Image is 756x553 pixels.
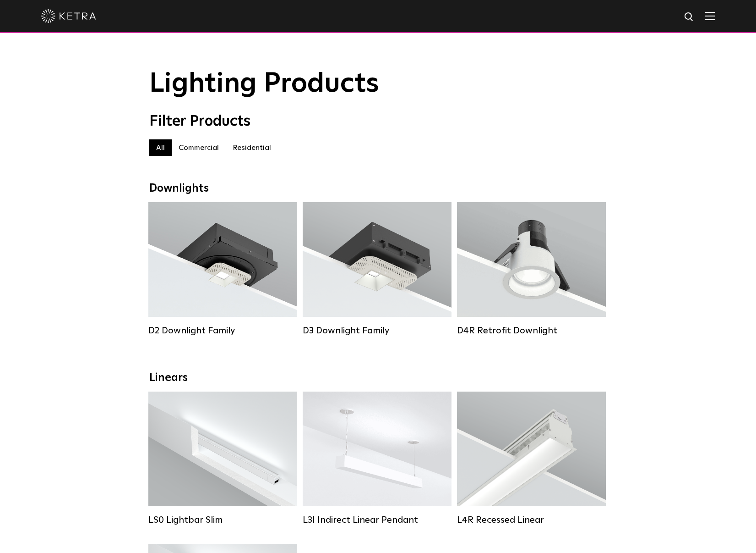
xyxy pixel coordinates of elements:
[148,325,297,336] div: D2 Downlight Family
[705,11,715,20] img: Hamburger%20Nav.svg
[149,371,607,385] div: Linears
[457,392,606,530] a: L4R Recessed Linear Lumen Output:400 / 600 / 800 / 1000Colors:White / BlackControl:Lutron Clear C...
[148,514,297,525] div: LS0 Lightbar Slim
[41,9,96,23] img: ketra-logo-2019-white
[149,113,607,130] div: Filter Products
[149,182,607,195] div: Downlights
[303,392,451,530] a: L3I Indirect Linear Pendant Lumen Output:400 / 600 / 800 / 1000Housing Colors:White / BlackContro...
[172,139,226,156] label: Commercial
[457,325,606,336] div: D4R Retrofit Downlight
[684,11,695,23] img: search icon
[148,392,297,530] a: LS0 Lightbar Slim Lumen Output:200 / 350Colors:White / BlackControl:X96 Controller
[226,139,278,156] label: Residential
[303,514,451,525] div: L3I Indirect Linear Pendant
[149,70,379,98] span: Lighting Products
[149,139,172,156] label: All
[457,514,606,525] div: L4R Recessed Linear
[303,202,451,341] a: D3 Downlight Family Lumen Output:700 / 900 / 1100Colors:White / Black / Silver / Bronze / Paintab...
[457,202,606,341] a: D4R Retrofit Downlight Lumen Output:800Colors:White / BlackBeam Angles:15° / 25° / 40° / 60°Watta...
[303,325,451,336] div: D3 Downlight Family
[148,202,297,341] a: D2 Downlight Family Lumen Output:1200Colors:White / Black / Gloss Black / Silver / Bronze / Silve...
